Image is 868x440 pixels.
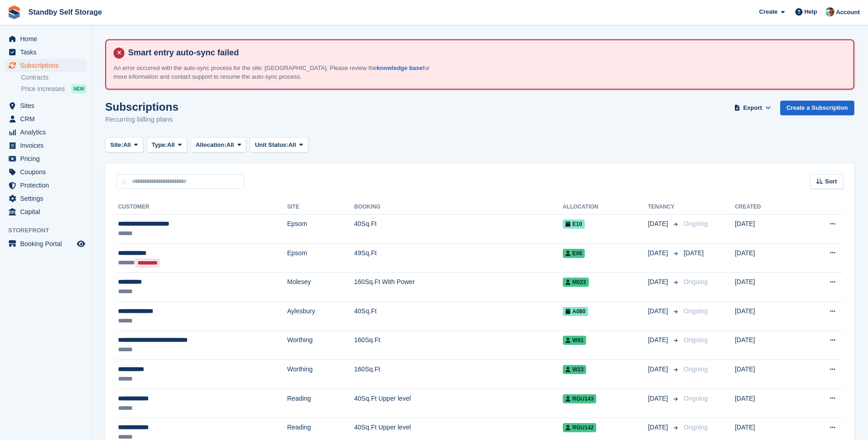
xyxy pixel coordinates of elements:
[684,336,708,343] span: Ongoing
[21,85,65,93] span: Price increases
[20,205,75,218] span: Capital
[648,248,670,258] span: [DATE]
[20,166,75,178] span: Coupons
[354,301,563,331] td: 40Sq.Ft
[563,394,597,403] span: RGU143
[116,200,287,215] th: Customer
[825,7,835,16] img: Michael Walker
[354,215,563,244] td: 40Sq.Ft
[25,5,106,20] a: Standby Self Storage
[20,139,75,152] span: Invoices
[354,243,563,273] td: 49Sq.Ft
[648,423,670,432] span: [DATE]
[287,331,354,360] td: Worthing
[735,273,798,302] td: [DATE]
[167,140,175,150] span: All
[354,200,563,215] th: Booking
[759,7,777,16] span: Create
[354,273,563,302] td: 160Sq.Ft With Power
[147,137,187,152] button: Type: All
[648,335,670,345] span: [DATE]
[287,360,354,389] td: Worthing
[287,301,354,331] td: Aylesbury
[5,32,86,45] a: menu
[255,140,288,150] span: Unit Status:
[648,219,670,229] span: [DATE]
[780,101,854,116] a: Create a Subscription
[684,424,708,431] span: Ongoing
[250,137,308,152] button: Unit Status: All
[735,200,798,215] th: Created
[735,331,798,360] td: [DATE]
[152,140,167,150] span: Type:
[5,237,86,250] a: menu
[563,200,648,215] th: Allocation
[124,48,846,58] h4: Smart entry auto-sync failed
[5,113,86,125] a: menu
[5,179,86,192] a: menu
[75,238,86,249] a: Preview store
[20,126,75,139] span: Analytics
[287,389,354,418] td: Reading
[563,336,587,345] span: W91
[354,389,563,418] td: 40Sq.Ft Upper level
[287,200,354,215] th: Site
[684,278,708,285] span: Ongoing
[105,137,143,152] button: Site: All
[735,301,798,331] td: [DATE]
[113,64,434,81] p: An error occurred with the auto-sync process for the site: [GEOGRAPHIC_DATA]. Please review the f...
[733,101,773,116] button: Export
[735,389,798,418] td: [DATE]
[684,365,708,373] span: Ongoing
[684,395,708,402] span: Ongoing
[648,277,670,287] span: [DATE]
[5,152,86,165] a: menu
[288,140,296,150] span: All
[196,140,226,150] span: Allocation:
[735,215,798,244] td: [DATE]
[825,177,837,186] span: Sort
[105,114,178,125] p: Recurring billing plans
[20,152,75,165] span: Pricing
[287,215,354,244] td: Epsom
[354,360,563,389] td: 160Sq.Ft
[20,99,75,112] span: Sites
[5,46,86,59] a: menu
[287,273,354,302] td: Molesey
[20,32,75,45] span: Home
[804,7,817,16] span: Help
[684,220,708,227] span: Ongoing
[354,331,563,360] td: 160Sq.Ft
[648,200,680,215] th: Tenancy
[836,8,860,17] span: Account
[191,137,247,152] button: Allocation: All
[563,423,597,432] span: RGU142
[105,101,178,113] h1: Subscriptions
[563,220,585,229] span: E10
[684,249,704,257] span: [DATE]
[7,5,21,19] img: stora-icon-8386f47178a22dfd0bd8f6a31ec36ba5ce8667c1dd55bd0f319d3a0aa187defe.svg
[287,243,354,273] td: Epsom
[5,166,86,178] a: menu
[563,249,585,258] span: E06
[21,73,86,82] a: Contracts
[21,84,86,94] a: Price increases NEW
[20,179,75,192] span: Protection
[5,192,86,205] a: menu
[20,113,75,125] span: CRM
[8,226,91,235] span: Storefront
[563,365,587,374] span: W23
[5,59,86,72] a: menu
[563,278,589,287] span: M023
[110,140,123,150] span: Site:
[377,64,422,71] a: knowledge base
[71,84,86,93] div: NEW
[20,46,75,59] span: Tasks
[20,237,75,250] span: Booking Portal
[735,360,798,389] td: [DATE]
[226,140,234,150] span: All
[563,307,588,316] span: A080
[5,139,86,152] a: menu
[20,192,75,205] span: Settings
[5,99,86,112] a: menu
